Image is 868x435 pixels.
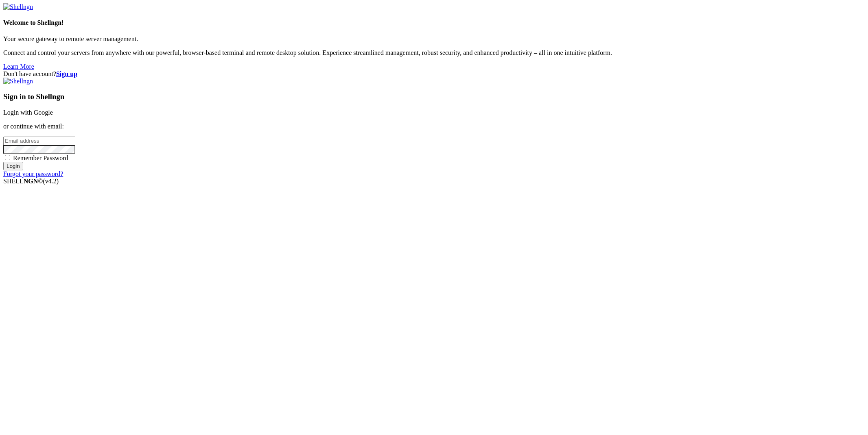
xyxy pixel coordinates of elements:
input: Remember Password [5,155,10,160]
a: Sign up [56,70,77,77]
p: Your secure gateway to remote server management. [3,35,865,43]
span: SHELL © [3,178,59,185]
h3: Sign in to Shellngn [3,92,865,101]
img: Shellngn [3,3,33,11]
span: 4.2.0 [43,178,59,185]
b: NGN [24,178,38,185]
a: Learn More [3,63,34,70]
h4: Welcome to Shellngn! [3,19,865,26]
p: or continue with email: [3,123,865,130]
div: Don't have account? [3,70,865,78]
input: Email address [3,137,75,145]
a: Login with Google [3,109,53,116]
p: Connect and control your servers from anywhere with our powerful, browser-based terminal and remo... [3,49,865,57]
input: Login [3,162,23,170]
img: Shellngn [3,78,33,85]
span: Remember Password [13,154,68,161]
a: Forgot your password? [3,170,63,177]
